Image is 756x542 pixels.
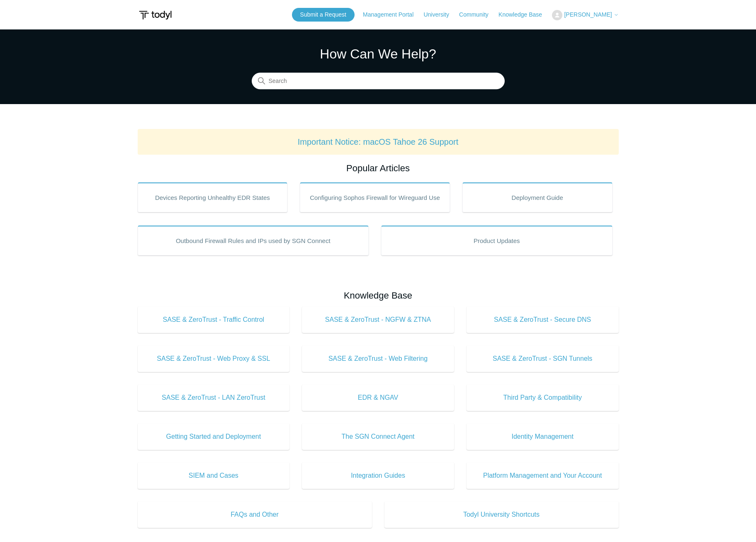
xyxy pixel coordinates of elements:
[150,354,277,364] span: SASE & ZeroTrust - Web Proxy & SSL
[138,423,290,450] a: Getting Started and Deployment
[150,393,277,403] span: SASE & ZeroTrust - LAN ZeroTrust
[384,501,619,528] a: Todyl University Shortcuts
[479,432,606,442] span: Identity Management
[302,384,454,411] a: EDR & NGAV
[302,423,454,450] a: The SGN Connect Agent
[498,10,550,19] a: Knowledge Base
[564,11,612,18] span: [PERSON_NAME]
[138,384,290,411] a: SASE & ZeroTrust - LAN ZeroTrust
[397,510,606,520] span: Todyl University Shortcuts
[138,306,290,333] a: SASE & ZeroTrust - Traffic Control
[292,8,355,22] a: Submit a Request
[314,315,442,325] span: SASE & ZeroTrust - NGFW & ZTNA
[138,501,372,528] a: FAQs and Other
[363,10,422,19] a: Management Portal
[300,182,450,212] a: Configuring Sophos Firewall for Wireguard Use
[138,7,173,23] img: Todyl Support Center Help Center home page
[150,432,277,442] span: Getting Started and Deployment
[314,354,442,364] span: SASE & ZeroTrust - Web Filtering
[150,315,277,325] span: SASE & ZeroTrust - Traffic Control
[138,289,619,302] h2: Knowledge Base
[252,73,505,90] input: Search
[423,10,457,19] a: University
[552,10,618,20] button: [PERSON_NAME]
[314,432,442,442] span: The SGN Connect Agent
[467,345,619,372] a: SASE & ZeroTrust - SGN Tunnels
[467,306,619,333] a: SASE & ZeroTrust - Secure DNS
[467,423,619,450] a: Identity Management
[462,182,613,212] a: Deployment Guide
[314,471,442,481] span: Integration Guides
[150,471,277,481] span: SIEM and Cases
[138,182,288,212] a: Devices Reporting Unhealthy EDR States
[467,462,619,489] a: Platform Management and Your Account
[459,10,497,19] a: Community
[150,510,360,520] span: FAQs and Other
[298,137,459,146] a: Important Notice: macOS Tahoe 26 Support
[314,393,442,403] span: EDR & NGAV
[302,345,454,372] a: SASE & ZeroTrust - Web Filtering
[138,345,290,372] a: SASE & ZeroTrust - Web Proxy & SSL
[381,226,613,255] a: Product Updates
[252,44,505,64] h1: How Can We Help?
[138,462,290,489] a: SIEM and Cases
[302,462,454,489] a: Integration Guides
[467,384,619,411] a: Third Party & Compatibility
[138,226,369,255] a: Outbound Firewall Rules and IPs used by SGN Connect
[138,161,619,175] h2: Popular Articles
[302,306,454,333] a: SASE & ZeroTrust - NGFW & ZTNA
[479,315,606,325] span: SASE & ZeroTrust - Secure DNS
[479,471,606,481] span: Platform Management and Your Account
[479,354,606,364] span: SASE & ZeroTrust - SGN Tunnels
[479,393,606,403] span: Third Party & Compatibility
